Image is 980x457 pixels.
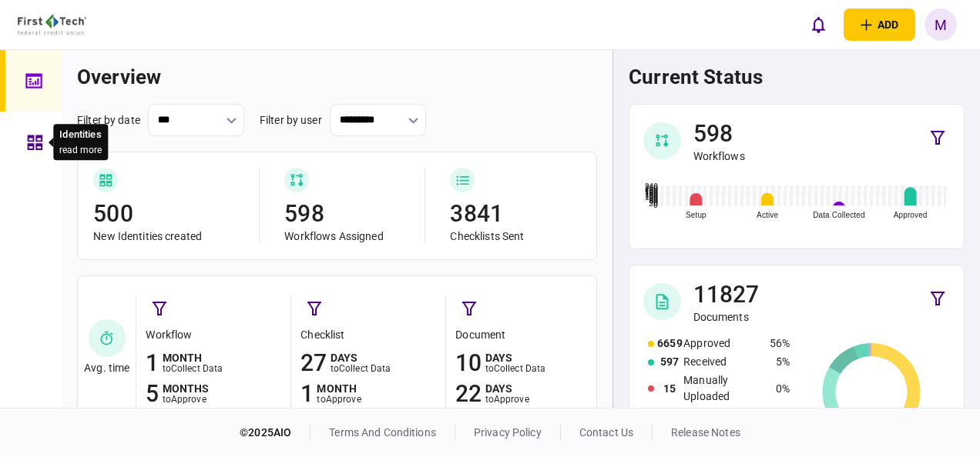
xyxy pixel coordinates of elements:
h1: overview [77,65,597,88]
div: Workflows [693,149,745,163]
div: to [331,363,391,374]
text: 200 [645,185,658,194]
div: © 2025 AIO [240,425,310,441]
div: Identities [59,127,102,142]
text: Setup [686,211,706,219]
div: to [485,394,529,405]
span: collect data [494,363,546,374]
button: open adding identity options [844,8,915,41]
div: filter by user [260,112,322,128]
div: Manually Uploaded [683,372,763,405]
span: approve [326,394,361,405]
a: privacy policy [474,426,542,439]
div: 598 [284,198,414,229]
span: approve [171,394,206,405]
div: filter by date [77,112,140,128]
div: 10 [455,348,482,379]
div: 1266 [657,407,682,423]
div: to [163,394,210,405]
div: 27 [300,348,327,379]
div: to [485,363,546,374]
button: open notifications list [802,8,834,41]
div: New Identities created [93,229,249,243]
div: to [317,394,361,405]
div: 5 [146,379,159,409]
div: days [331,352,391,363]
div: 11827 [693,279,760,310]
button: read more [59,145,102,155]
div: Waived [683,407,763,423]
button: M [925,8,957,41]
div: 598 [693,118,745,149]
div: 11% [770,407,790,423]
text: Active [757,211,778,219]
div: months [163,383,210,394]
text: 100 [645,193,658,202]
a: contact us [579,426,633,439]
div: 500 [93,198,249,229]
div: 56% [770,335,790,352]
text: 240 [645,182,658,191]
div: Avg. time [84,362,129,375]
div: document [455,327,592,343]
text: 120 [645,192,658,200]
span: collect data [339,363,391,374]
div: 1 [300,379,314,409]
div: workflow [146,327,283,343]
text: 20 [649,199,659,208]
div: 0% [770,381,790,397]
div: 22 [455,379,482,409]
img: client company logo [18,15,86,35]
text: 140 [645,190,658,198]
text: 180 [645,187,658,195]
div: Workflows Assigned [284,229,414,243]
div: Approved [683,335,763,352]
a: terms and conditions [329,426,436,439]
div: days [485,383,529,394]
span: approve [494,394,529,405]
div: Checklists Sent [450,229,580,243]
text: 160 [645,188,658,197]
div: month [317,383,361,394]
text: Approved [894,211,928,219]
div: 5% [770,354,790,370]
text: 0 [653,201,658,209]
text: 40 [649,198,659,206]
div: checklist [300,327,438,343]
div: days [485,352,546,363]
div: 597 [657,354,682,370]
text: Data Collected [813,211,864,219]
div: Received [683,354,763,370]
text: 220 [645,184,658,192]
text: 60 [649,196,659,205]
div: Documents [693,310,760,324]
a: release notes [671,426,740,439]
h1: current status [629,65,965,88]
text: 80 [649,195,659,203]
div: month [163,352,223,363]
div: to [163,363,223,374]
div: 1 [146,348,159,379]
span: collect data [171,363,223,374]
div: 6659 [657,335,682,352]
div: 3841 [450,198,580,229]
div: 15 [657,381,682,397]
